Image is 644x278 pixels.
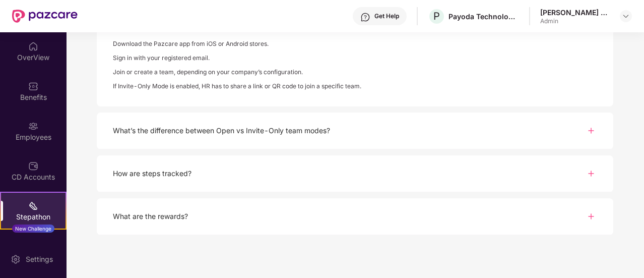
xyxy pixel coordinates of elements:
div: [PERSON_NAME] Karuvathil [PERSON_NAME] [540,8,611,17]
div: If Invite-Only Mode is enabled, HR has to share a link or QR code to join a specific team. [113,80,597,94]
div: Join or create a team, depending on your company’s configuration. [113,66,597,80]
img: svg+xml;base64,PHN2ZyBpZD0iQ0RfQWNjb3VudHMiIGRhdGEtbmFtZT0iQ0QgQWNjb3VudHMiIHhtbG5zPSJodHRwOi8vd3... [28,161,38,171]
div: Get Help [374,12,399,20]
img: New Pazcare Logo [12,10,78,23]
div: Sign in with your registered email. [113,52,597,66]
div: Payoda Technologies [448,12,519,21]
div: Download the Pazcare app from iOS or Android stores. [113,38,597,52]
img: svg+xml;base64,PHN2ZyBpZD0iU2V0dGluZy0yMHgyMCIgeG1sbnM9Imh0dHA6Ly93d3cudzMub3JnLzIwMDAvc3ZnIiB3aW... [11,254,21,264]
img: svg+xml;base64,PHN2ZyBpZD0iUGx1cy0zMngzMiIgeG1sbnM9Imh0dHA6Ly93d3cudzMub3JnLzIwMDAvc3ZnIiB3aWR0aD... [585,125,597,137]
div: Admin [540,17,611,25]
img: svg+xml;base64,PHN2ZyBpZD0iUGx1cy0zMngzMiIgeG1sbnM9Imh0dHA6Ly93d3cudzMub3JnLzIwMDAvc3ZnIiB3aWR0aD... [585,210,597,223]
img: svg+xml;base64,PHN2ZyBpZD0iSG9tZSIgeG1sbnM9Imh0dHA6Ly93d3cudzMub3JnLzIwMDAvc3ZnIiB3aWR0aD0iMjAiIG... [28,41,38,51]
img: svg+xml;base64,PHN2ZyBpZD0iRHJvcGRvd24tMzJ4MzIiIHhtbG5zPSJodHRwOi8vd3d3LnczLm9yZy8yMDAwL3N2ZyIgd2... [622,12,630,20]
div: What’s the difference between Open vs Invite-Only team modes? [113,125,330,136]
span: P [433,10,440,22]
img: svg+xml;base64,PHN2ZyBpZD0iUGx1cy0zMngzMiIgeG1sbnM9Imh0dHA6Ly93d3cudzMub3JnLzIwMDAvc3ZnIiB3aWR0aD... [585,168,597,180]
div: How are steps tracked? [113,168,191,179]
img: svg+xml;base64,PHN2ZyB4bWxucz0iaHR0cDovL3d3dy53My5vcmcvMjAwMC9zdmciIHdpZHRoPSIyMSIgaGVpZ2h0PSIyMC... [28,201,38,211]
div: New Challenge [12,225,54,233]
img: svg+xml;base64,PHN2ZyBpZD0iQmVuZWZpdHMiIHhtbG5zPSJodHRwOi8vd3d3LnczLm9yZy8yMDAwL3N2ZyIgd2lkdGg9Ij... [28,81,38,91]
img: svg+xml;base64,PHN2ZyBpZD0iRW1wbG95ZWVzIiB4bWxucz0iaHR0cDovL3d3dy53My5vcmcvMjAwMC9zdmciIHdpZHRoPS... [28,121,38,131]
div: Stepathon [1,212,66,222]
div: Settings [23,254,56,264]
div: What are the rewards? [113,211,188,222]
img: svg+xml;base64,PHN2ZyBpZD0iSGVscC0zMngzMiIgeG1sbnM9Imh0dHA6Ly93d3cudzMub3JnLzIwMDAvc3ZnIiB3aWR0aD... [360,12,370,22]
